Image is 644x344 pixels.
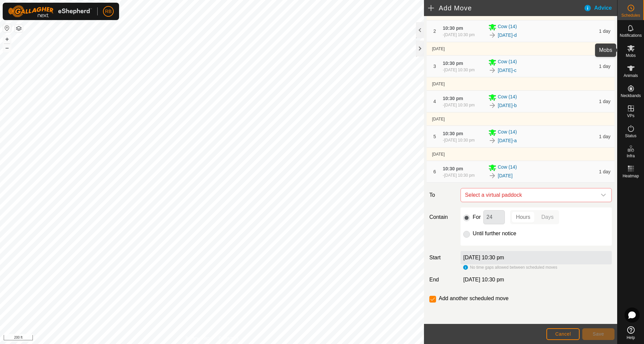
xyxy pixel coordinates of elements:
[443,61,463,66] span: 10:30 pm
[443,166,463,171] span: 10:30 pm
[432,152,445,157] span: [DATE]
[498,128,517,137] span: Cow (14)
[427,188,458,202] label: To
[444,103,475,107] span: [DATE] 10:30 pm
[219,335,238,341] a: Contact Us
[498,102,517,109] a: [DATE]-b
[444,138,475,143] span: [DATE] 10:30 pm
[8,5,92,17] img: Gallagher Logo
[185,335,211,341] a: Privacy Policy
[627,114,634,118] span: VPs
[432,117,445,121] span: [DATE]
[488,172,496,180] img: To
[593,331,604,337] span: Save
[443,32,475,38] div: -
[433,64,436,69] span: 3
[599,64,610,69] span: 1 day
[626,54,636,58] span: Mobs
[105,8,111,15] span: RB
[597,188,610,202] div: dropdown trigger
[3,44,11,52] button: –
[433,169,436,174] span: 6
[427,213,458,221] label: Contain
[488,66,496,74] img: To
[433,99,436,104] span: 4
[488,101,496,109] img: To
[599,99,610,104] span: 1 day
[473,231,516,236] label: Until further notice
[623,174,639,178] span: Heatmap
[546,328,580,340] button: Cancel
[443,131,463,136] span: 10:30 pm
[599,134,610,139] span: 1 day
[433,134,436,139] span: 5
[427,276,458,284] label: End
[443,172,475,178] div: -
[621,94,641,98] span: Neckbands
[427,254,458,262] label: Start
[470,265,557,270] span: No time gaps allowed between scheduled moves
[498,164,517,172] span: Cow (14)
[498,58,517,66] span: Cow (14)
[621,13,640,17] span: Schedules
[488,137,496,145] img: To
[624,74,638,78] span: Animals
[620,33,642,37] span: Notifications
[443,96,463,101] span: 10:30 pm
[439,296,508,301] label: Add another scheduled move
[599,28,610,34] span: 1 day
[463,255,504,260] label: [DATE] 10:30 pm
[627,154,635,158] span: Infra
[473,214,481,220] label: For
[428,4,584,12] h2: Add Move
[443,67,475,73] div: -
[555,331,571,337] span: Cancel
[498,23,517,31] span: Cow (14)
[443,25,463,31] span: 10:30 pm
[498,93,517,101] span: Cow (14)
[444,32,475,37] span: [DATE] 10:30 pm
[488,31,496,39] img: To
[432,47,445,51] span: [DATE]
[3,24,11,32] button: Reset Map
[3,35,11,43] button: +
[432,82,445,86] span: [DATE]
[444,68,475,72] span: [DATE] 10:30 pm
[627,336,635,340] span: Help
[498,172,513,179] a: [DATE]
[599,169,610,174] span: 1 day
[498,137,517,144] a: [DATE]-a
[498,67,517,74] a: [DATE]-c
[584,4,617,12] div: Advice
[443,102,475,108] div: -
[582,328,614,340] button: Save
[444,173,475,178] span: [DATE] 10:30 pm
[618,324,644,342] a: Help
[433,28,436,34] span: 2
[15,24,23,32] button: Map Layers
[463,277,504,282] span: [DATE] 10:30 pm
[443,137,475,143] div: -
[625,134,636,138] span: Status
[462,188,597,202] span: Select a virtual paddock
[498,32,517,39] a: [DATE]-d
